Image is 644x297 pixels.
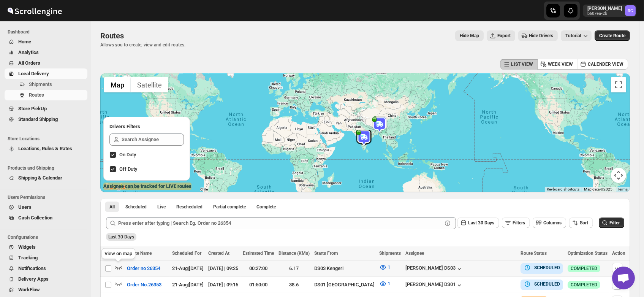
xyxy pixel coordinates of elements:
span: Assignee [405,251,424,256]
button: Shipping & Calendar [5,173,87,183]
span: Starts From [314,251,338,256]
button: Keyboard shortcuts [547,187,579,192]
span: Delivery Apps [18,276,49,282]
img: ScrollEngine [6,1,63,20]
span: Widgets [18,244,36,250]
span: Dashboard [8,29,87,35]
button: WorkFlow [5,284,87,295]
div: DS01 [GEOGRAPHIC_DATA] [314,281,375,289]
button: Notifications [5,263,87,274]
span: Users [18,204,32,210]
button: Create Route [595,30,630,41]
span: Tutorial [565,33,581,39]
b: SCHEDULED [534,281,560,287]
span: 1 [388,264,390,270]
button: Delivery Apps [5,274,87,284]
button: WEEK VIEW [537,59,578,70]
button: Order no 26354 [122,262,165,275]
button: Map camera controls [611,168,626,183]
span: 1 [388,281,390,286]
a: Open this area in Google Maps (opens a new window) [102,182,127,192]
button: Map action label [455,30,484,41]
button: Analytics [5,47,87,58]
span: Map data ©2025 [584,187,612,191]
span: Scheduled [125,204,147,210]
span: Products and Shipping [8,165,87,171]
button: Sort [569,218,593,228]
button: Widgets [5,242,87,253]
button: Cash Collection [5,213,87,223]
h2: Drivers Filters [109,123,184,130]
span: Notifications [18,265,46,271]
span: Filters [513,220,525,226]
b: SCHEDULED [534,265,560,270]
span: Action [612,251,625,256]
span: Optimization Status [568,251,608,256]
span: 21-Aug | [DATE] [172,282,204,287]
span: Created At [208,251,229,256]
button: Columns [533,218,566,228]
p: [PERSON_NAME] [587,5,622,11]
p: b607ea-2b [587,11,622,16]
span: Shipments [29,81,52,87]
button: Order No.26353 [122,279,166,291]
span: Live [157,204,166,210]
button: Filter [599,218,624,228]
div: 00:27:00 [243,265,274,272]
span: Locations, Rules & Rates [18,146,72,151]
span: Store PickUp [18,106,47,111]
span: Export [497,33,511,39]
span: Complete [256,204,276,210]
span: Distance (KMs) [278,251,310,256]
span: Store Locations [8,136,87,142]
button: Tutorial [561,30,592,41]
span: Standard Shipping [18,116,58,122]
span: Filter [609,220,620,226]
label: Assignee can be tracked for LIVE routes [103,183,191,190]
span: CALENDER VIEW [588,61,623,67]
span: Local Delivery [18,71,49,76]
button: Hide Drivers [518,30,558,41]
div: [DATE] | 09:16 [208,281,238,289]
span: On Duty [119,152,136,157]
button: Shipments [5,79,87,90]
button: Toggle fullscreen view [611,77,626,92]
button: SCHEDULED [524,264,560,272]
span: Tracking [18,255,38,260]
button: Routes [5,90,87,100]
span: Cash Collection [18,215,52,221]
span: Estimated Time [243,251,274,256]
button: Tracking [5,253,87,263]
span: Routes [29,92,44,98]
span: Shipments [379,251,401,256]
span: Shipping & Calendar [18,175,62,181]
span: Create Route [599,33,625,39]
div: [DATE] | 09:25 [208,265,238,272]
button: Show street map [104,77,131,92]
button: Last 30 Days [457,218,499,228]
span: Route Name [127,251,152,256]
button: 1 [375,278,395,290]
span: WorkFlow [18,287,40,292]
div: [PERSON_NAME] DS03 [405,265,463,273]
button: Home [5,37,87,47]
button: Locations, Rules & Rates [5,143,87,154]
span: All Orders [18,60,40,66]
span: Last 30 Days [468,220,494,226]
button: SCHEDULED [524,280,560,288]
span: Routes [100,31,124,40]
button: [PERSON_NAME] DS01 [405,281,463,289]
span: Hide Drivers [529,33,553,39]
button: Filters [502,218,530,228]
img: Google [102,182,127,192]
div: 6.17 [278,265,310,272]
div: 38.6 [278,281,310,289]
button: User menu [583,5,636,17]
span: All [109,204,115,210]
button: Export [487,30,515,41]
span: COMPLETED [571,265,597,272]
a: Open chat [612,267,635,289]
span: Route Status [521,251,547,256]
span: Off Duty [119,166,137,172]
a: Terms (opens in new tab) [617,187,628,191]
